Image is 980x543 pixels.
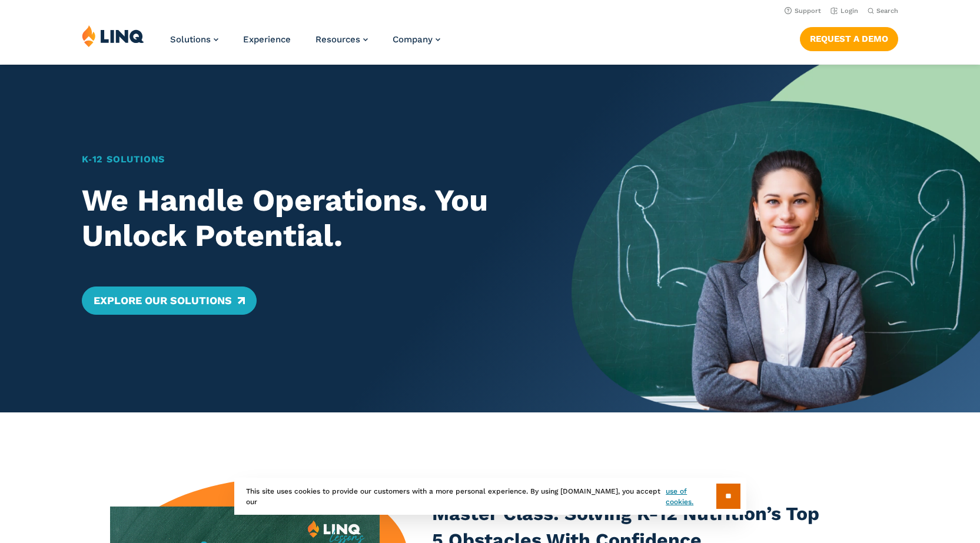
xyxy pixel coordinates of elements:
h1: K‑12 Solutions [82,152,532,166]
nav: Button Navigation [800,25,898,51]
span: Solutions [170,34,211,45]
a: Solutions [170,34,218,45]
a: Company [393,34,440,45]
span: Resources [315,34,360,45]
a: Support [785,7,821,15]
h2: We Handle Operations. You Unlock Potential. [82,183,532,254]
img: LINQ | K‑12 Software [82,25,144,47]
a: Resources [315,34,368,45]
nav: Primary Navigation [170,25,440,64]
div: This site uses cookies to provide our customers with a more personal experience. By using [DOMAIN... [234,478,746,515]
a: Request a Demo [800,27,898,51]
button: Open Search Bar [868,6,898,15]
a: use of cookies. [666,486,716,507]
span: Search [876,7,898,15]
a: Explore Our Solutions [82,287,257,315]
a: Login [830,7,858,15]
img: Home Banner [572,65,980,412]
span: Company [393,34,433,45]
a: Experience [243,34,291,45]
